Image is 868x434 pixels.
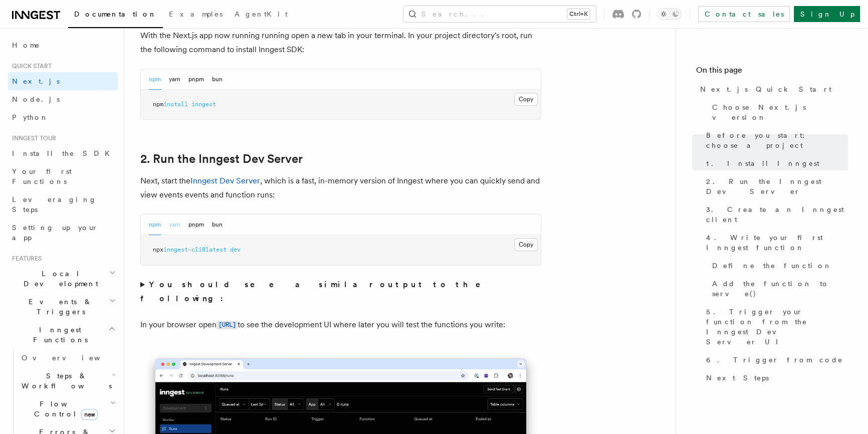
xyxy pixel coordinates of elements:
a: 5. Trigger your function from the Inngest Dev Server UI [702,303,848,351]
button: Copy [514,93,538,106]
span: Features [8,255,42,263]
button: Flow Controlnew [18,395,118,423]
button: bun [212,214,223,235]
span: Inngest Functions [8,325,108,345]
h4: On this page [696,64,848,80]
span: 5. Trigger your function from the Inngest Dev Server UI [706,307,848,347]
span: Node.js [12,95,60,103]
button: Copy [514,238,538,251]
span: Before you start: choose a project [706,130,848,150]
a: Install the SDK [8,144,118,162]
span: Events & Triggers [8,297,109,317]
span: npm [153,101,163,108]
span: Documentation [74,10,157,18]
span: Python [12,113,49,121]
button: npm [149,214,161,235]
span: Next.js Quick Start [700,84,831,94]
button: Inngest Functions [8,321,118,349]
p: With the Next.js app now running running open a new tab in your terminal. In your project directo... [140,29,541,57]
a: Setting up your app [8,219,118,247]
button: Toggle dark mode [658,8,682,20]
a: Overview [18,349,118,367]
button: pnpm [188,214,204,235]
a: Contact sales [698,6,790,22]
span: Add the function to serve() [712,279,848,299]
span: inngest-cli@latest [163,246,227,253]
strong: You should see a similar output to the following: [140,280,495,303]
p: Next, start the , which is a fast, in-memory version of Inngest where you can quickly send and vi... [140,174,541,202]
button: Local Development [8,265,118,293]
span: dev [230,246,241,253]
a: 6. Trigger from code [702,351,848,369]
button: yarn [169,214,180,235]
a: Sign Up [794,6,860,22]
span: 3. Create an Inngest client [706,204,848,225]
span: npx [153,246,163,253]
a: 2. Run the Inngest Dev Server [140,152,303,166]
span: inngest [191,101,216,108]
a: Your first Functions [8,162,118,190]
summary: You should see a similar output to the following: [140,278,541,306]
span: 6. Trigger from code [706,355,843,365]
a: Before you start: choose a project [702,126,848,154]
span: Next.js [12,77,60,85]
span: Local Development [8,269,109,289]
span: Overview [22,354,125,362]
span: Next Steps [706,373,769,383]
span: Choose Next.js version [712,102,848,122]
span: Define the function [712,261,832,271]
button: Steps & Workflows [18,367,118,395]
span: Quick start [8,62,52,70]
span: Install the SDK [12,149,116,157]
a: 2. Run the Inngest Dev Server [702,172,848,200]
a: AgentKit [229,3,294,27]
span: Flow Control [18,399,110,419]
a: Next.js [8,72,118,90]
button: npm [149,69,161,90]
a: 4. Write your first Inngest function [702,229,848,257]
span: Inngest tour [8,134,56,142]
a: Documentation [68,3,163,28]
kbd: Ctrl+K [567,9,590,19]
button: yarn [169,69,180,90]
a: 1. Install Inngest [702,154,848,172]
code: [URL] [216,321,238,329]
span: Examples [169,10,223,18]
a: Define the function [708,257,848,275]
a: Node.js [8,90,118,108]
button: Search...Ctrl+K [403,6,596,22]
span: Your first Functions [12,167,72,185]
p: In your browser open to see the development UI where later you will test the functions you write: [140,318,541,332]
span: Setting up your app [12,224,98,242]
a: Next.js Quick Start [696,80,848,98]
a: [URL] [216,320,238,329]
a: Inngest Dev Server [190,176,260,185]
span: install [163,101,188,108]
span: 2. Run the Inngest Dev Server [706,176,848,196]
span: 4. Write your first Inngest function [706,233,848,253]
a: Next Steps [702,369,848,387]
a: Leveraging Steps [8,190,118,219]
button: pnpm [188,69,204,90]
span: new [81,409,98,420]
span: Steps & Workflows [18,371,112,391]
a: Home [8,36,118,54]
span: AgentKit [235,10,288,18]
button: bun [212,69,223,90]
span: 1. Install Inngest [706,158,819,168]
button: Events & Triggers [8,293,118,321]
a: 3. Create an Inngest client [702,200,848,229]
a: Add the function to serve() [708,275,848,303]
a: Examples [163,3,229,27]
span: Home [12,40,40,50]
a: Choose Next.js version [708,98,848,126]
span: Leveraging Steps [12,195,97,213]
a: Python [8,108,118,126]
